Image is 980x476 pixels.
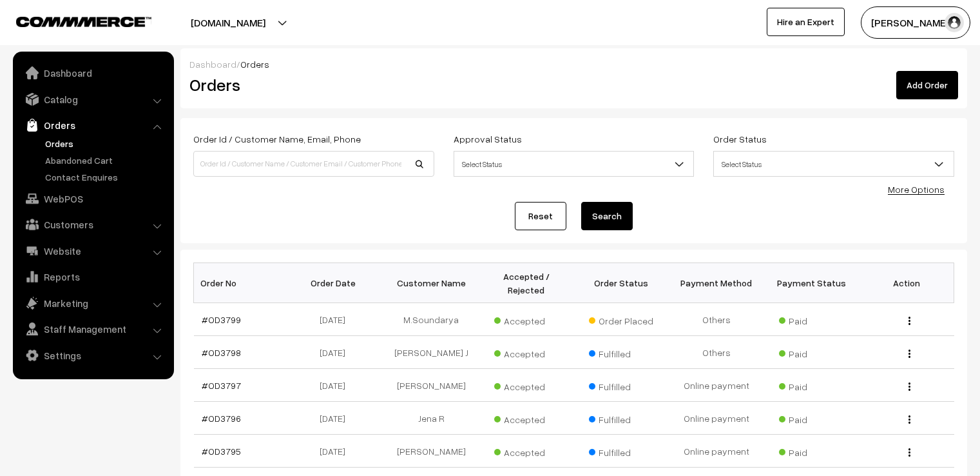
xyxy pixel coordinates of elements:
[289,435,384,468] td: [DATE]
[764,263,860,303] th: Payment Status
[189,57,958,71] div: /
[16,88,169,111] a: Catalog
[384,303,479,336] td: M.Soundarya
[669,263,764,303] th: Payment Method
[16,114,169,137] a: Orders
[669,402,764,435] td: Online payment
[669,303,764,336] td: Others
[193,151,434,177] input: Order Id / Customer Name / Customer Email / Customer Phone
[908,350,910,358] img: Menu
[589,311,653,328] span: Order Placed
[240,59,269,70] span: Orders
[779,410,843,426] span: Paid
[289,402,384,435] td: [DATE]
[384,435,479,468] td: [PERSON_NAME]
[16,344,169,367] a: Settings
[202,347,241,358] a: #OD3798
[669,369,764,402] td: Online payment
[589,344,653,361] span: Fulfilled
[896,71,958,99] a: Add Order
[189,75,433,95] h2: Orders
[16,61,169,84] a: Dashboard
[16,187,169,210] a: WebPOS
[16,213,169,236] a: Customers
[908,317,910,325] img: Menu
[908,448,910,457] img: Menu
[454,132,522,146] label: Approval Status
[146,6,311,39] button: [DOMAIN_NAME]
[908,382,910,391] img: Menu
[202,314,241,325] a: #OD3799
[189,59,236,70] a: Dashboard
[767,8,845,36] a: Hire an Expert
[494,311,559,328] span: Accepted
[779,311,843,328] span: Paid
[669,336,764,369] td: Others
[454,153,694,175] span: Select Status
[202,413,241,424] a: #OD3796
[289,263,384,303] th: Order Date
[779,344,843,361] span: Paid
[494,442,559,459] span: Accepted
[574,263,669,303] th: Order Status
[494,344,559,361] span: Accepted
[202,446,241,457] a: #OD3795
[384,402,479,435] td: Jena R
[289,369,384,402] td: [DATE]
[714,153,954,175] span: Select Status
[589,442,653,459] span: Fulfilled
[888,184,945,195] a: More Options
[289,303,384,336] td: [DATE]
[859,263,954,303] th: Action
[16,292,169,315] a: Marketing
[289,336,384,369] td: [DATE]
[193,132,361,146] label: Order Id / Customer Name, Email, Phone
[908,415,910,424] img: Menu
[16,17,151,26] img: COMMMERCE
[42,154,169,167] a: Abandoned Cart
[454,151,695,177] span: Select Status
[479,263,574,303] th: Accepted / Rejected
[384,369,479,402] td: [PERSON_NAME]
[16,13,129,28] a: COMMMERCE
[42,137,169,150] a: Orders
[589,410,653,426] span: Fulfilled
[515,202,566,230] a: Reset
[16,265,169,288] a: Reports
[494,410,559,426] span: Accepted
[194,263,289,303] th: Order No
[16,239,169,263] a: Website
[861,6,970,39] button: [PERSON_NAME]
[779,442,843,459] span: Paid
[589,377,653,393] span: Fulfilled
[945,13,964,32] img: user
[779,377,843,393] span: Paid
[384,336,479,369] td: [PERSON_NAME] J
[494,377,559,393] span: Accepted
[384,263,479,303] th: Customer Name
[16,317,169,341] a: Staff Management
[713,132,767,146] label: Order Status
[669,435,764,468] td: Online payment
[581,202,633,230] button: Search
[713,151,954,177] span: Select Status
[42,170,169,184] a: Contact Enquires
[202,380,241,391] a: #OD3797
